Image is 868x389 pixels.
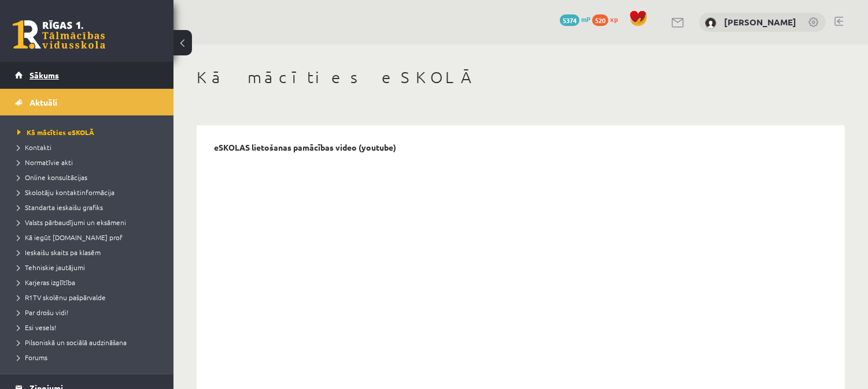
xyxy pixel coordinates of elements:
[17,158,73,167] span: Normatīvie akti
[17,202,162,212] a: Standarta ieskaišu grafiks
[17,128,94,137] span: Kā mācīties eSKOLĀ
[15,89,159,115] a: Aktuāli
[17,262,162,272] a: Tehniskie jautājumi
[592,14,608,26] span: 520
[17,173,87,182] span: Online konsultācijas
[17,308,68,317] span: Par drošu vidi!
[17,353,47,362] span: Forums
[17,218,126,227] span: Valsts pārbaudījumi un eksāmeni
[17,263,85,272] span: Tehniskie jautājumi
[17,277,162,287] a: Karjeras izglītība
[29,97,57,107] span: Aktuāli
[17,172,162,182] a: Online konsultācijas
[17,142,162,152] a: Kontakti
[17,292,162,302] a: R1TV skolēnu pašpārvalde
[17,293,106,302] span: R1TV skolēnu pašpārvalde
[17,247,162,257] a: Ieskaišu skaits pa klasēm
[17,337,162,347] a: Pilsoniskā un sociālā audzināšana
[17,157,162,167] a: Normatīvie akti
[560,14,579,26] span: 5374
[17,188,114,197] span: Skolotāju kontaktinformācija
[13,20,105,49] a: Rīgas 1. Tālmācības vidusskola
[705,17,716,29] img: Vanesa Matjuka
[17,352,162,362] a: Forums
[29,70,59,80] span: Sākums
[560,14,590,24] a: 5374 mP
[17,323,56,332] span: Esi vesels!
[17,187,162,197] a: Skolotāju kontaktinformācija
[214,143,396,152] p: eSKOLAS lietošanas pamācības video (youtube)
[581,14,590,24] span: mP
[17,233,123,242] span: Kā iegūt [DOMAIN_NAME] prof
[592,14,623,24] a: 520 xp
[17,322,162,332] a: Esi vesels!
[17,217,162,227] a: Valsts pārbaudījumi un eksāmeni
[17,248,101,257] span: Ieskaišu skaits pa klasēm
[17,203,103,212] span: Standarta ieskaišu grafiks
[15,62,159,88] a: Sākums
[17,307,162,317] a: Par drošu vidi!
[17,143,51,152] span: Kontakti
[17,127,162,137] a: Kā mācīties eSKOLĀ
[17,232,162,242] a: Kā iegūt [DOMAIN_NAME] prof
[17,278,75,287] span: Karjeras izglītība
[197,68,845,87] h1: Kā mācīties eSKOLĀ
[17,338,127,347] span: Pilsoniskā un sociālā audzināšana
[724,16,796,28] a: [PERSON_NAME]
[610,14,618,24] span: xp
